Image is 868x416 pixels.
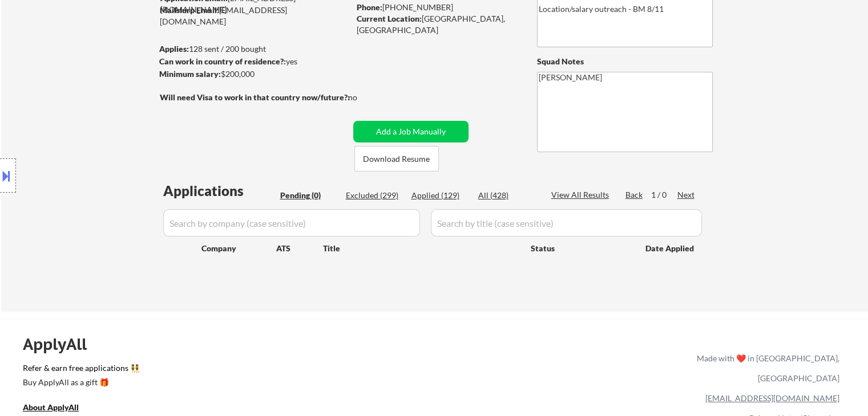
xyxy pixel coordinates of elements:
[677,189,696,201] div: Next
[23,364,458,376] a: Refer & earn free applications 👯‍♀️
[354,146,439,172] button: Download Resume
[625,189,644,201] div: Back
[280,190,337,201] div: Pending (0)
[353,121,469,142] button: Add a Job Manually
[551,189,612,201] div: View All Results
[163,209,420,236] input: Search by company (case sensitive)
[23,401,95,415] a: About ApplyAll
[357,13,518,35] div: [GEOGRAPHIC_DATA], [GEOGRAPHIC_DATA]
[23,335,100,354] div: ApplyAll
[276,243,323,254] div: ATS
[531,238,629,258] div: Status
[23,376,137,390] a: Buy ApplyAll as a gift 🎁
[346,190,403,201] div: Excluded (299)
[705,393,839,403] a: [EMAIL_ADDRESS][DOMAIN_NAME]
[357,14,422,23] strong: Current Location:
[160,92,350,102] strong: Will need Visa to work in that country now/future?:
[348,92,381,103] div: no
[411,190,469,201] div: Applied (129)
[431,209,702,236] input: Search by title (case sensitive)
[163,184,276,198] div: Applications
[159,56,346,67] div: yes
[651,189,677,201] div: 1 / 0
[357,2,382,12] strong: Phone:
[159,68,349,80] div: $200,000
[159,69,221,79] strong: Minimum salary:
[160,5,219,15] strong: Mailslurp Email:
[159,43,349,55] div: 128 sent / 200 bought
[201,243,276,254] div: Company
[357,2,518,13] div: [PHONE_NUMBER]
[478,190,535,201] div: All (428)
[323,243,520,254] div: Title
[159,56,286,66] strong: Can work in country of residence?:
[23,378,137,386] div: Buy ApplyAll as a gift 🎁
[692,348,839,388] div: Made with ❤️ in [GEOGRAPHIC_DATA], [GEOGRAPHIC_DATA]
[537,56,713,67] div: Squad Notes
[160,5,349,27] div: [EMAIL_ADDRESS][DOMAIN_NAME]
[23,402,79,412] u: About ApplyAll
[159,44,189,54] strong: Applies:
[645,243,696,254] div: Date Applied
